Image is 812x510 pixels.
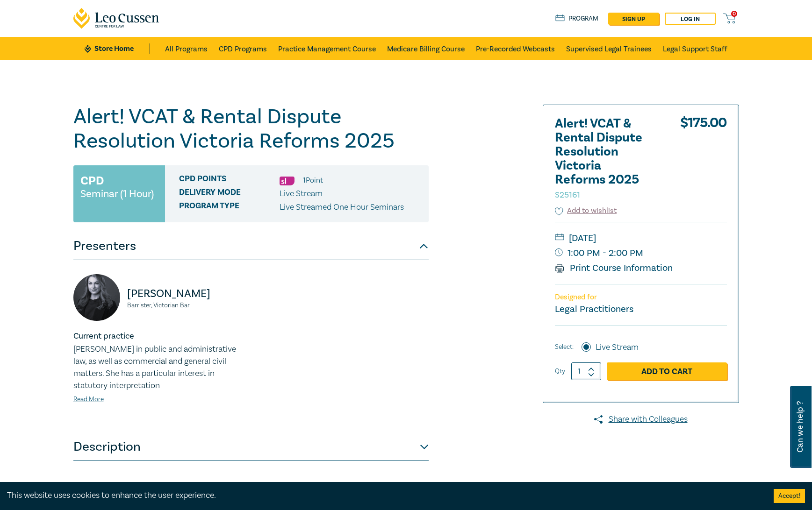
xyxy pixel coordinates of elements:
[555,262,673,274] a: Print Course Information
[555,366,565,376] label: Qty
[663,37,727,60] a: Legal Support Staff
[596,341,639,354] label: Live Stream
[165,37,208,60] a: All Programs
[179,201,280,213] span: Program type
[127,302,245,309] small: Barrister, Victorian Bar
[665,13,716,25] a: Log in
[555,246,727,261] small: 1:00 PM - 2:00 PM
[555,293,727,302] p: Designed for
[80,172,104,189] h3: CPD
[543,413,739,425] a: Share with Colleagues
[73,274,120,321] img: https://s3.ap-southeast-2.amazonaws.com/leo-cussen-store-production-content/Contacts/Rachel%20Mat...
[73,433,429,461] button: Description
[566,37,652,60] a: Supervised Legal Trainees
[127,286,245,301] p: [PERSON_NAME]
[680,117,727,205] div: $ 175.00
[73,105,429,153] h1: Alert! VCAT & Rental Dispute Resolution Victoria Reforms 2025
[555,342,574,352] span: Select:
[555,231,727,246] small: [DATE]
[219,37,267,60] a: CPD Programs
[7,489,760,502] div: This website uses cookies to enhance the user experience.
[796,391,805,462] span: Can we help ?
[280,177,295,185] img: Substantive Law
[555,190,580,200] small: S25161
[555,14,599,24] a: Program
[476,37,555,60] a: Pre-Recorded Webcasts
[179,188,280,200] span: Delivery Mode
[73,343,245,392] p: [PERSON_NAME] in public and administrative law, as well as commercial and general civil matters. ...
[731,11,737,17] span: 0
[85,43,150,54] a: Store Home
[555,303,633,315] small: Legal Practitioners
[73,331,134,341] strong: Current practice
[280,188,323,199] span: Live Stream
[607,362,727,380] a: Add to Cart
[179,174,280,186] span: CPD Points
[608,13,659,25] a: sign up
[571,362,601,380] input: 1
[774,489,805,503] button: Accept cookies
[303,174,323,186] li: 1 Point
[73,395,104,404] a: Read More
[555,205,617,216] button: Add to wishlist
[387,37,465,60] a: Medicare Billing Course
[73,232,429,260] button: Presenters
[555,117,658,201] h2: Alert! VCAT & Rental Dispute Resolution Victoria Reforms 2025
[80,189,154,198] small: Seminar (1 Hour)
[278,37,376,60] a: Practice Management Course
[280,201,404,213] p: Live Streamed One Hour Seminars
